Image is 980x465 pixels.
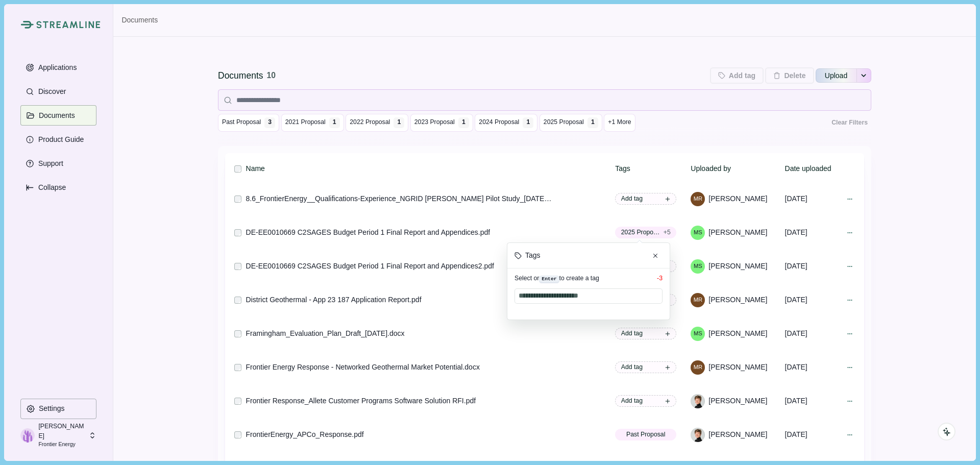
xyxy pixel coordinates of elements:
[246,328,405,339] div: Framingham_Evaluation_Plan_Draft_[DATE].docx
[615,429,676,440] button: Past Proposal
[785,257,841,275] div: [DATE]
[621,362,643,372] span: Add tag
[694,230,702,235] div: Marian Stone
[708,261,767,272] span: [PERSON_NAME]
[694,196,702,202] div: Megan Raisle
[621,396,643,405] span: Add tag
[410,114,473,132] button: 2023 Proposal 1
[20,20,33,29] img: Streamline Climate Logo
[414,118,455,127] span: 2023 Proposal
[20,20,96,29] a: Streamline Climate LogoStreamline Climate Logo
[38,440,85,449] p: Frontier Energy
[615,395,676,407] button: Add tag
[20,81,96,102] button: Discover
[621,194,643,203] span: Add tag
[35,63,77,72] p: Applications
[691,394,705,408] img: Helena Merk
[35,111,75,120] p: Documents
[350,118,390,127] span: 2022 Proposal
[708,362,767,373] span: [PERSON_NAME]
[664,228,671,237] span: + 5
[38,422,85,440] p: [PERSON_NAME]
[244,156,614,181] th: Name
[589,119,596,125] div: 1
[35,404,65,413] p: Settings
[267,69,276,82] div: 10
[708,396,767,406] span: [PERSON_NAME]
[246,429,364,440] div: FrontierEnergy_APCo_Response.pdf
[285,118,326,127] span: 2021 Proposal
[708,328,767,339] span: [PERSON_NAME]
[765,67,814,84] button: Delete
[708,429,767,440] span: [PERSON_NAME]
[36,21,101,29] img: Streamline Climate Logo
[475,114,537,132] button: 2024 Proposal 1
[396,119,403,125] div: 1
[694,364,702,370] div: Megan Raisle
[708,295,767,305] span: [PERSON_NAME]
[710,67,764,84] button: Add tag
[615,328,676,339] button: Add tag
[694,297,702,303] div: Megan Raisle
[785,426,841,444] div: [DATE]
[626,430,665,439] span: Past Proposal
[246,193,552,204] div: 8.6_FrontierEnergy__Qualifications-Experience_NGRID [PERSON_NAME] Pilot Study_[DATE].docx
[615,361,676,373] button: Add tag
[35,183,66,192] p: Collapse
[608,118,631,127] span: +1 More
[35,159,63,168] p: Support
[615,193,676,205] button: Add tag
[708,193,767,204] span: [PERSON_NAME]
[20,105,96,126] button: Documents
[828,114,871,132] button: Clear Filters
[689,156,783,181] th: Uploaded by
[266,119,274,125] div: 3
[694,263,702,269] div: Marian Stone
[20,177,96,198] a: Expand
[218,114,279,132] button: Past Proposal 3
[20,399,96,423] a: Settings
[20,399,96,419] button: Settings
[708,227,767,238] span: [PERSON_NAME]
[218,69,263,82] div: Documents
[694,331,702,336] div: Marian Stone
[35,87,66,96] p: Discover
[20,153,96,174] button: Support
[246,261,494,272] div: DE-EE0010669 C2SAGES Budget Period 1 Final Report and Appendices2.pdf
[621,329,643,338] span: Add tag
[525,119,532,125] div: 1
[621,228,660,237] span: 2025 Proposal
[785,358,841,376] div: [DATE]
[346,114,408,132] button: 2022 Proposal 1
[20,57,96,78] button: Applications
[544,118,584,127] span: 2025 Proposal
[785,392,841,410] div: [DATE]
[615,227,676,238] button: 2025 Proposal+5
[785,224,841,241] div: [DATE]
[20,129,96,150] button: Product Guide
[614,156,689,181] th: Tags
[121,15,158,26] a: Documents
[20,428,35,443] img: profile picture
[331,119,338,125] div: 1
[246,295,422,305] div: District Geothermal - App 23 187 Application Report.pdf
[604,114,635,132] button: +1 More
[785,291,841,309] div: [DATE]
[222,118,261,127] span: Past Proposal
[246,362,480,373] div: Frontier Energy Response - Networked Geothermal Market Potential.docx
[783,156,841,181] th: Date uploaded
[35,135,84,144] p: Product Guide
[479,118,519,127] span: 2024 Proposal
[785,190,841,208] div: [DATE]
[540,114,602,132] button: 2025 Proposal 1
[460,119,467,125] div: 1
[281,114,344,132] button: 2021 Proposal 1
[857,67,871,84] button: See more options
[246,396,476,406] div: Frontier Response_Allete Customer Programs Software Solution RFI.pdf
